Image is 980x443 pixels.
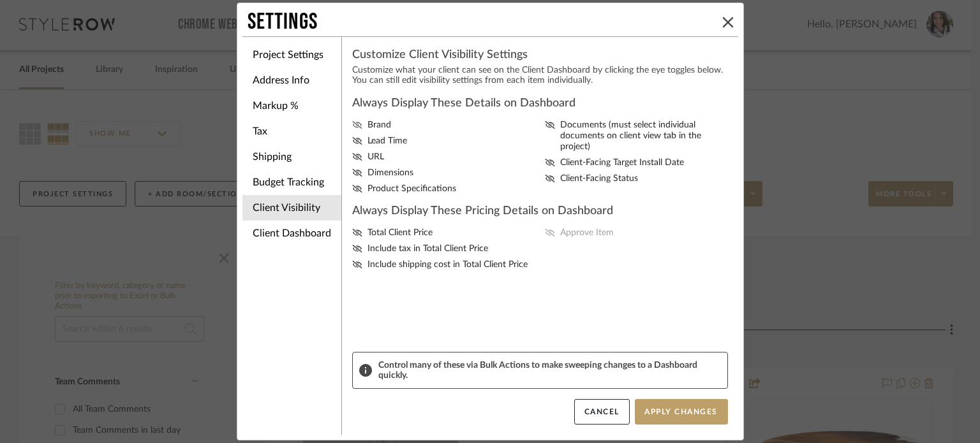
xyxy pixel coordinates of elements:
span: Lead Time [367,136,407,147]
li: Client Dashboard [242,221,341,246]
li: Project Settings [242,42,341,68]
button: Cancel [574,399,630,425]
li: Markup % [242,93,341,119]
div: Settings [248,8,718,36]
span: Include tax in Total Client Price [367,243,488,254]
span: Product Specifications [367,184,456,194]
span: Dimensions [367,168,413,178]
li: Client Visibility [242,195,341,221]
span: Total Client Price [367,228,433,238]
h4: Always Display These Details on Dashboard [352,96,728,111]
h4: Customize Client Visibility Settings [352,47,728,62]
span: Documents (must select individual documents on client view tab in the project) [560,120,733,152]
span: Control many of these via Bulk Actions to make sweeping changes to a Dashboard quickly. [378,360,721,381]
li: Address Info [242,68,341,93]
li: Tax [242,119,341,144]
p: Customize what your client can see on the Client Dashboard by clicking the eye toggles below. You... [352,65,728,85]
span: URL [367,152,384,163]
span: Brand [367,120,391,131]
h4: Always Display These Pricing Details on Dashboard [352,203,728,219]
li: Shipping [242,144,341,170]
li: Budget Tracking [242,170,341,195]
span: Client-Facing Status [560,173,638,184]
button: Apply Changes [635,399,728,425]
span: Include shipping cost in Total Client Price [367,259,528,270]
span: Client-Facing Target Install Date [560,157,684,168]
